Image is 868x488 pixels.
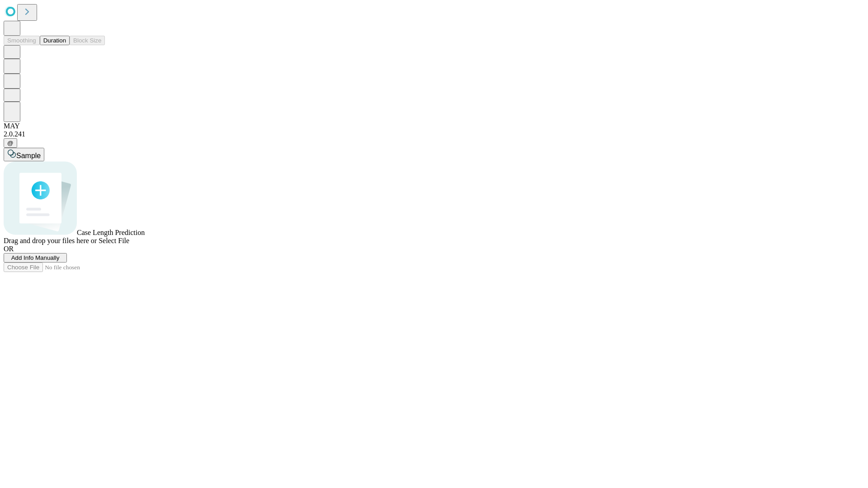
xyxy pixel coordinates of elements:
[4,245,14,253] span: OR
[77,229,145,236] span: Case Length Prediction
[4,130,864,138] div: 2.0.241
[99,237,129,244] span: Select File
[4,253,67,263] button: Add Info Manually
[16,152,41,160] span: Sample
[4,36,40,45] button: Smoothing
[70,36,105,45] button: Block Size
[4,237,97,244] span: Drag and drop your files here or
[4,148,44,161] button: Sample
[40,36,70,45] button: Duration
[7,140,14,146] span: @
[4,138,17,148] button: @
[11,254,60,261] span: Add Info Manually
[4,122,864,130] div: MAY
